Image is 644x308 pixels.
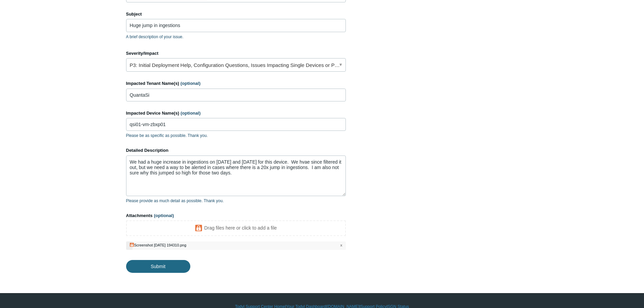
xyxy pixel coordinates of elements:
[126,212,346,219] label: Attachments
[181,111,200,116] span: (optional)
[126,34,346,40] p: A brief description of your issue.
[126,198,346,204] p: Please provide as much detail as possible. Thank you.
[126,147,346,154] label: Detailed Description
[126,260,190,273] input: Submit
[126,80,346,87] label: Impacted Tenant Name(s)
[134,243,187,247] div: Screenshot [DATE] 194310.png
[181,81,200,86] span: (optional)
[126,58,346,72] a: P3: Initial Deployment Help, Configuration Questions, Issues Impacting Single Devices or Past Out...
[340,242,342,248] span: x
[154,213,174,218] span: (optional)
[126,133,346,139] p: Please be as specific as possible. Thank you.
[126,110,346,117] label: Impacted Device Name(s)
[126,11,346,18] label: Subject
[126,50,346,57] label: Severity/Impact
